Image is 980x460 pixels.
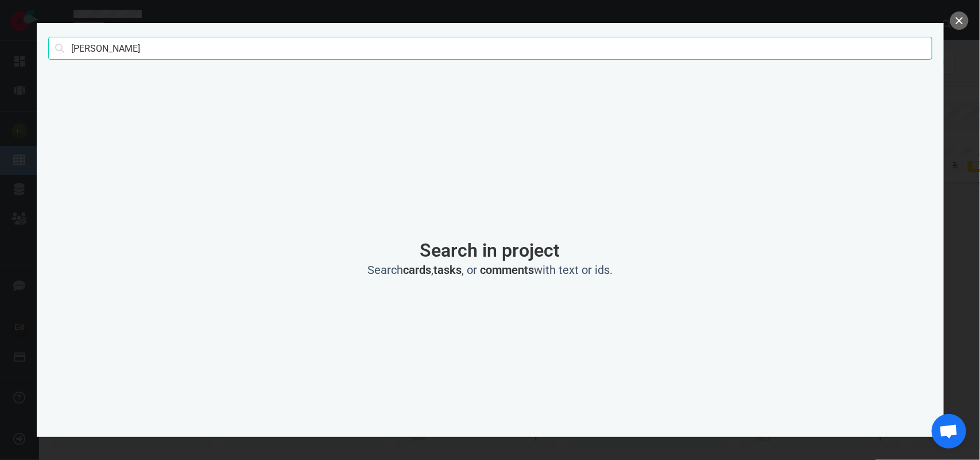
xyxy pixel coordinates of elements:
[950,11,969,30] button: close
[403,263,431,277] strong: cards
[932,414,966,449] div: Aprire la chat
[104,263,876,277] h2: Search , , or with text or ids.
[480,263,534,277] strong: comments
[48,37,932,60] input: Search cards, tasks, or comments with text or ids
[104,240,876,261] h1: Search in project
[433,263,462,277] strong: tasks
